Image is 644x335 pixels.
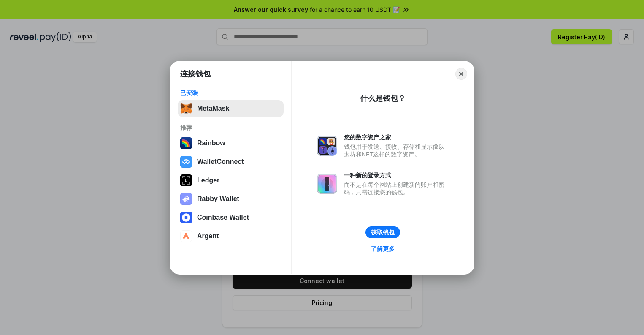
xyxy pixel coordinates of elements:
div: Ledger [197,177,219,184]
button: Ledger [178,172,284,189]
img: svg+xml,%3Csvg%20xmlns%3D%22http%3A%2F%2Fwww.w3.org%2F2000%2Fsvg%22%20fill%3D%22none%22%20viewBox... [317,174,337,194]
div: 而不是在每个网站上创建新的账户和密码，只需连接您的钱包。 [344,181,449,196]
div: Rainbow [197,139,225,147]
div: 一种新的登录方式 [344,172,449,179]
div: 已安装 [180,89,281,97]
div: 您的数字资产之家 [344,133,449,141]
div: 什么是钱包？ [360,93,406,103]
h1: 连接钱包 [180,69,211,79]
div: Argent [197,232,219,240]
button: MetaMask [178,100,284,117]
button: 获取钱包 [365,226,400,238]
button: Coinbase Wallet [178,209,284,226]
div: MetaMask [197,105,229,112]
a: 了解更多 [366,243,400,254]
img: svg+xml,%3Csvg%20width%3D%2228%22%20height%3D%2228%22%20viewBox%3D%220%200%2028%2028%22%20fill%3D... [180,230,192,242]
div: 钱包用于发送、接收、存储和显示像以太坊和NFT这样的数字资产。 [344,143,449,158]
button: Argent [178,228,284,245]
button: Rabby Wallet [178,191,284,207]
div: WalletConnect [197,158,244,166]
img: svg+xml,%3Csvg%20width%3D%22120%22%20height%3D%22120%22%20viewBox%3D%220%200%20120%20120%22%20fil... [180,137,192,149]
img: svg+xml,%3Csvg%20xmlns%3D%22http%3A%2F%2Fwww.w3.org%2F2000%2Fsvg%22%20fill%3D%22none%22%20viewBox... [317,136,337,156]
button: Close [455,68,467,80]
div: Coinbase Wallet [197,214,249,221]
img: svg+xml,%3Csvg%20width%3D%2228%22%20height%3D%2228%22%20viewBox%3D%220%200%2028%2028%22%20fill%3D... [180,156,192,168]
img: svg+xml,%3Csvg%20xmlns%3D%22http%3A%2F%2Fwww.w3.org%2F2000%2Fsvg%22%20width%3D%2228%22%20height%3... [180,174,192,186]
img: svg+xml,%3Csvg%20xmlns%3D%22http%3A%2F%2Fwww.w3.org%2F2000%2Fsvg%22%20fill%3D%22none%22%20viewBox... [180,193,192,205]
div: 了解更多 [371,245,395,253]
div: 获取钱包 [371,229,395,236]
img: svg+xml,%3Csvg%20width%3D%2228%22%20height%3D%2228%22%20viewBox%3D%220%200%2028%2028%22%20fill%3D... [180,212,192,223]
img: svg+xml,%3Csvg%20fill%3D%22none%22%20height%3D%2233%22%20viewBox%3D%220%200%2035%2033%22%20width%... [180,103,192,114]
div: Rabby Wallet [197,195,239,203]
button: WalletConnect [178,153,284,170]
button: Rainbow [178,135,284,152]
div: 推荐 [180,124,281,131]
